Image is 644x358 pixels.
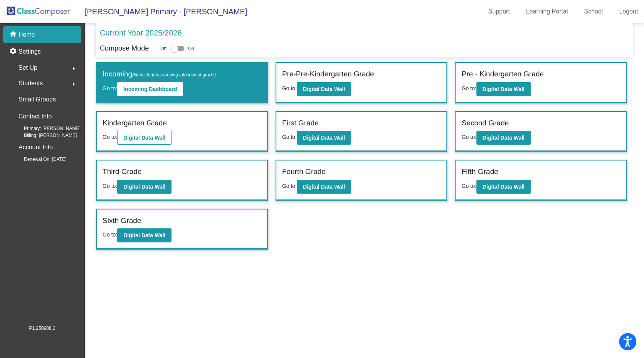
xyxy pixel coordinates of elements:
p: Account Info [18,142,53,153]
span: Renewal On: [DATE] [12,156,66,163]
span: Billing: [PERSON_NAME] [12,132,77,139]
p: Settings [18,47,41,56]
span: On [188,45,194,52]
p: Contact Info [18,111,52,122]
span: Go to: [103,134,117,140]
b: Digital Data Wall [303,184,345,190]
b: Digital Data Wall [483,184,525,190]
button: Digital Data Wall [476,180,531,194]
span: Go to: [103,85,117,91]
b: Digital Data Wall [483,86,525,92]
button: Digital Data Wall [476,131,531,145]
a: Learning Portal [520,5,574,18]
label: First Grade [282,118,319,129]
span: (New students moving into lowest grade) [132,72,216,78]
a: Support [482,5,516,18]
b: Digital Data Wall [123,135,165,141]
b: Digital Data Wall [303,86,345,92]
label: Kindergarten Grade [103,118,167,129]
span: Go to: [282,183,297,189]
span: Go to: [103,231,117,238]
a: Logout [613,5,644,18]
label: Second Grade [461,118,509,129]
label: Pre - Kindergarten Grade [461,69,543,80]
mat-icon: home [9,30,18,39]
b: Digital Data Wall [123,184,165,190]
label: Pre-Pre-Kindergarten Grade [282,69,374,80]
span: Off [160,45,166,52]
label: Sixth Grade [103,215,141,226]
b: Incoming Dashboard [123,86,177,92]
b: Digital Data Wall [303,135,345,141]
label: Incoming [103,69,216,80]
button: Digital Data Wall [117,131,172,145]
a: School [578,5,609,18]
span: Go to: [103,183,117,189]
span: Go to: [461,85,476,91]
label: Third Grade [103,166,141,177]
span: Go to: [282,85,297,91]
label: Fourth Grade [282,166,326,177]
button: Digital Data Wall [297,82,351,96]
span: Go to: [461,134,476,140]
b: Digital Data Wall [483,135,525,141]
p: Compose Mode [100,43,149,54]
button: Digital Data Wall [476,82,531,96]
span: Students [18,78,43,89]
span: [PERSON_NAME] Primary - [PERSON_NAME] [77,5,247,18]
mat-icon: settings [9,47,18,56]
mat-icon: arrow_right [69,64,78,73]
mat-icon: arrow_right [69,79,78,89]
button: Digital Data Wall [297,131,351,145]
button: Digital Data Wall [297,180,351,194]
label: Fifth Grade [461,166,498,177]
button: Incoming Dashboard [117,82,183,96]
p: Home [18,30,35,39]
span: Go to: [282,134,297,140]
span: Set Up [18,62,37,73]
span: Go to: [461,183,476,189]
button: Digital Data Wall [117,180,172,194]
button: Digital Data Wall [117,228,172,242]
b: Digital Data Wall [123,232,165,238]
p: Small Groups [18,94,56,105]
span: Primary: [PERSON_NAME] [12,125,81,132]
p: Current Year 2025/2026 [100,27,182,39]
